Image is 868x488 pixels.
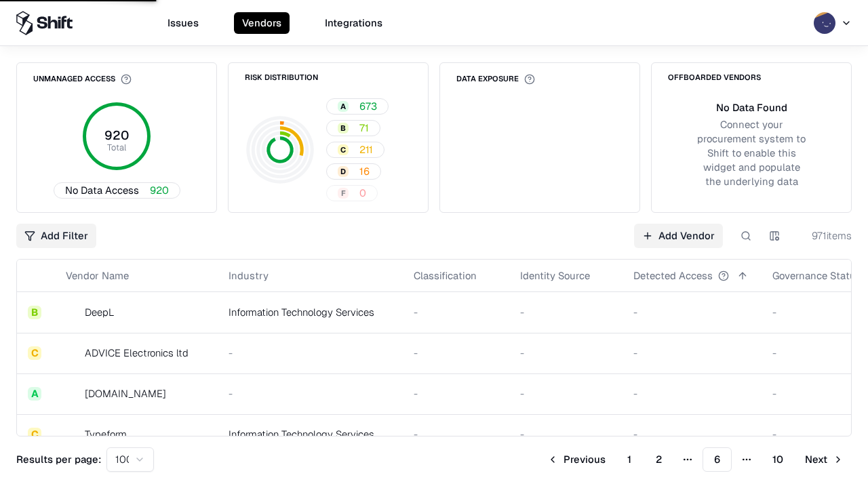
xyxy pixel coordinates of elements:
[326,142,384,158] button: C211
[229,305,392,319] div: Information Technology Services
[159,12,207,34] button: Issues
[326,98,389,115] button: A673
[539,447,614,472] button: Previous
[229,268,269,283] div: Industry
[762,447,794,472] button: 10
[616,447,642,472] button: 1
[633,346,751,360] div: -
[633,305,751,319] div: -
[414,305,498,319] div: -
[772,268,861,283] div: Governance Status
[634,224,723,248] a: Add Vendor
[338,144,349,155] div: C
[85,427,127,441] div: Typeform
[414,346,498,360] div: -
[633,427,751,441] div: -
[65,183,139,197] span: No Data Access
[66,306,79,319] img: DeepL
[359,99,377,113] span: 673
[359,121,369,135] span: 71
[633,386,751,401] div: -
[28,387,41,401] div: A
[668,74,761,81] div: Offboarded Vendors
[797,447,852,472] button: Next
[85,386,166,401] div: [DOMAIN_NAME]
[66,428,79,441] img: Typeform
[16,452,101,466] p: Results per page:
[703,447,732,472] button: 6
[234,12,290,34] button: Vendors
[414,386,498,401] div: -
[520,427,612,441] div: -
[456,74,535,85] div: Data Exposure
[28,346,41,360] div: C
[229,386,392,401] div: -
[150,183,169,197] span: 920
[66,387,79,401] img: cybersafe.co.il
[338,123,349,134] div: B
[797,228,852,243] div: 971 items
[245,74,318,81] div: Risk Distribution
[338,101,349,112] div: A
[326,163,381,180] button: D16
[520,268,590,283] div: Identity Source
[85,346,189,360] div: ADVICE Electronics ltd
[229,427,392,441] div: Information Technology Services
[633,268,713,283] div: Detected Access
[28,428,41,441] div: C
[716,100,787,115] div: No Data Found
[104,127,129,143] tspan: 920
[66,268,129,283] div: Vendor Name
[16,224,96,248] button: Add Filter
[645,447,673,472] button: 2
[520,305,612,319] div: -
[539,447,852,472] nav: pagination
[359,142,373,157] span: 211
[317,12,391,34] button: Integrations
[359,164,370,178] span: 16
[695,117,808,189] div: Connect your procurement system to Shift to enable this widget and populate the underlying data
[85,305,114,319] div: DeepL
[520,386,612,401] div: -
[326,120,380,136] button: B71
[28,306,41,319] div: B
[107,142,126,153] tspan: Total
[414,427,498,441] div: -
[229,346,392,360] div: -
[66,346,79,360] img: ADVICE Electronics ltd
[414,268,477,283] div: Classification
[338,166,349,177] div: D
[33,74,132,85] div: Unmanaged Access
[520,346,612,360] div: -
[54,182,180,199] button: No Data Access920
